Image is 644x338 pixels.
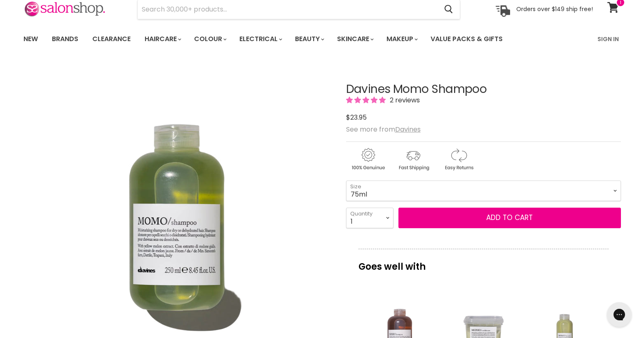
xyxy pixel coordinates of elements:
span: Add to cart [486,213,533,222]
iframe: Gorgias live chat messenger [603,299,636,330]
a: Value Packs & Gifts [424,30,509,48]
a: Skincare [331,30,379,48]
h1: Davines Momo Shampoo [346,83,621,96]
a: New [17,30,44,48]
a: Colour [188,30,232,48]
img: shipping.gif [391,147,435,172]
ul: Main menu [17,27,551,51]
span: See more from [346,125,421,134]
a: Clearance [86,30,137,48]
a: Electrical [233,30,287,48]
span: 5.00 stars [346,95,387,105]
a: Makeup [380,30,423,48]
button: Add to cart [398,208,621,228]
a: Sign In [592,30,624,48]
span: 2 reviews [387,95,420,105]
nav: Main [13,27,631,51]
span: $23.95 [346,113,367,122]
img: returns.gif [437,147,480,172]
a: Davines [395,125,421,134]
select: Quantity [346,208,393,228]
p: Orders over $149 ship free! [516,5,593,13]
p: Goes well with [358,249,609,276]
img: genuine.gif [346,147,390,172]
a: Haircare [138,30,186,48]
a: Brands [46,30,84,48]
a: Beauty [289,30,329,48]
